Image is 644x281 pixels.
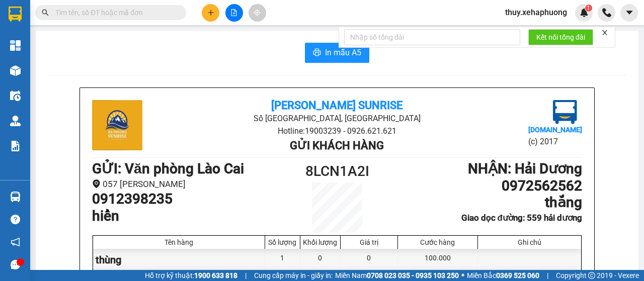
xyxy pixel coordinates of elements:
[254,9,261,16] span: aim
[92,160,244,177] b: GỬI : Văn phòng Lào Cai
[10,192,21,202] img: warehouse-icon
[398,177,582,195] h1: 0972562562
[11,215,20,224] span: question-circle
[271,99,403,112] b: [PERSON_NAME] Sunrise
[93,249,265,271] div: thùng
[10,40,21,51] img: dashboard-icon
[92,208,276,225] h1: hiển
[528,29,593,45] button: Kết nối tổng đài
[254,270,333,281] span: Cung cấp máy in - giấy in:
[536,32,585,43] span: Kết nối tổng đài
[497,6,575,19] span: thuy.xehaphuong
[96,238,262,246] div: Tên hàng
[400,238,475,246] div: Cước hàng
[268,238,297,246] div: Số lượng
[92,191,276,208] h1: 0912398235
[194,271,237,279] strong: 1900 633 818
[344,29,520,45] input: Nhập số tổng đài
[92,100,142,150] img: logo.jpg
[580,8,589,17] img: icon-new-feature
[92,179,101,188] span: environment
[343,238,395,246] div: Giá trị
[92,177,276,191] li: 057 [PERSON_NAME]
[398,194,582,211] h1: thắng
[305,43,369,63] button: printerIn mẫu A5
[313,48,321,58] span: printer
[11,237,20,247] span: notification
[42,9,49,16] span: search
[553,100,577,124] img: logo.jpg
[207,9,214,16] span: plus
[10,141,21,151] img: solution-icon
[55,7,174,18] input: Tìm tên, số ĐT hoặc mã đơn
[496,271,539,279] strong: 0369 525 060
[230,9,237,16] span: file-add
[335,270,459,281] span: Miền Nam
[547,270,548,281] span: |
[585,5,592,12] sup: 1
[528,126,582,134] b: [DOMAIN_NAME]
[528,135,582,148] li: (c) 2017
[468,160,582,177] b: NHẬN : Hải Dương
[303,238,338,246] div: Khối lượng
[461,273,464,277] span: ⚪️
[249,4,266,22] button: aim
[10,65,21,76] img: warehouse-icon
[398,249,478,271] div: 100.000
[145,270,237,281] span: Hỗ trợ kỹ thuật:
[276,160,398,182] h1: 8LCN1A2I
[588,272,595,279] span: copyright
[245,270,247,281] span: |
[290,139,384,152] b: Gửi khách hàng
[202,4,219,22] button: plus
[325,46,361,59] span: In mẫu A5
[367,271,459,279] strong: 0708 023 035 - 0935 103 250
[11,260,20,269] span: message
[300,249,341,271] div: 0
[225,4,243,22] button: file-add
[601,29,608,36] span: close
[461,213,582,223] b: Giao dọc đường: 559 hải dương
[467,270,539,281] span: Miền Bắc
[602,8,611,17] img: phone-icon
[174,125,500,137] li: Hotline: 19003239 - 0926.621.621
[587,5,590,12] span: 1
[341,249,398,271] div: 0
[620,4,638,22] button: caret-down
[480,238,579,246] div: Ghi chú
[10,90,21,101] img: warehouse-icon
[10,116,21,126] img: warehouse-icon
[9,7,22,22] img: logo-vxr
[174,112,500,125] li: Số [GEOGRAPHIC_DATA], [GEOGRAPHIC_DATA]
[265,249,300,271] div: 1
[625,8,634,17] span: caret-down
